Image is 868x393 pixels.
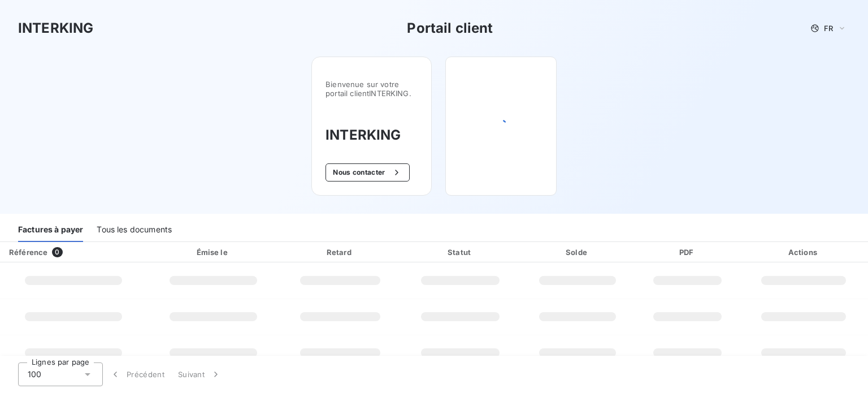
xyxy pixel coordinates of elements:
[52,247,62,257] span: 0
[637,247,737,258] div: PDF
[824,24,833,33] span: FR
[325,125,418,145] h3: INTERKING
[171,362,228,386] button: Suivant
[9,248,47,257] div: Référence
[97,218,172,242] div: Tous les documents
[325,80,418,98] span: Bienvenue sur votre portail client INTERKING .
[103,362,171,386] button: Précédent
[18,18,93,38] h3: INTERKING
[28,369,41,380] span: 100
[742,247,866,258] div: Actions
[522,247,633,258] div: Solde
[325,163,409,182] button: Nous contacter
[18,218,83,242] div: Factures à payer
[403,247,517,258] div: Statut
[149,247,277,258] div: Émise le
[281,247,398,258] div: Retard
[407,18,493,38] h3: Portail client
